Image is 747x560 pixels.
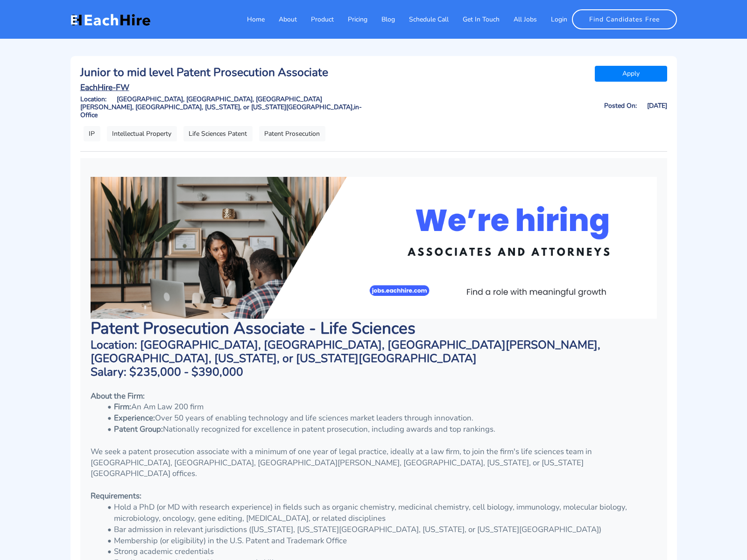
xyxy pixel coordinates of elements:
[572,9,677,29] a: Find Candidates Free
[91,338,657,366] h3: Location: [GEOGRAPHIC_DATA], [GEOGRAPHIC_DATA], [GEOGRAPHIC_DATA][PERSON_NAME], [GEOGRAPHIC_DATA]...
[114,424,163,434] strong: Patent Group:
[80,103,362,119] span: in-Office
[91,446,657,480] p: We seek a patent prosecution associate with a minimum of one year of legal practice, ideally at a...
[102,413,657,424] li: Over 50 years of enabling technology and life sciences market leaders through innovation.
[265,10,297,29] a: About
[91,177,657,318] img: 45be0276-3d27-4a91-b74c-ebb68f3e76e8
[395,10,449,29] a: Schedule Call
[500,10,537,29] a: All Jobs
[91,319,657,338] h1: Patent Prosecution Associate - Life Sciences
[102,535,657,546] li: Membership (or eligibility) in the U.S. Patent and Trademark Office
[102,524,657,535] li: Bar admission in relevant jurisdictions ([US_STATE], [US_STATE][GEOGRAPHIC_DATA], [US_STATE], or ...
[80,82,129,93] u: EachHire-FW
[595,66,667,82] a: Apply
[80,66,369,79] h3: Junior to mid level Patent Prosecution Associate
[297,10,334,29] a: Product
[91,490,141,501] strong: Requirements:
[537,10,567,29] a: Login
[91,391,145,401] strong: About the Firm:
[367,10,395,29] a: Blog
[102,401,657,413] li: An Am Law 200 firm
[102,502,657,524] li: Hold a PhD (or MD with research experience) in fields such as organic chemistry, medicinal chemis...
[102,546,657,557] li: Strong academic credentials
[379,102,667,110] h6: Posted On: [DATE]
[91,365,657,379] h3: Salary: $235,000 - $390,000
[114,413,155,423] strong: Experience:
[70,13,150,27] img: EachHire Logo
[102,424,657,435] li: Nationally recognized for excellence in patent prosecution, including awards and top rankings.
[80,96,369,119] h6: Location: [GEOGRAPHIC_DATA], [GEOGRAPHIC_DATA], [GEOGRAPHIC_DATA][PERSON_NAME], [GEOGRAPHIC_DATA]...
[449,10,500,29] a: Get In Touch
[233,10,265,29] a: Home
[80,83,369,92] a: EachHire-FW
[334,10,367,29] a: Pricing
[114,401,131,412] strong: Firm:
